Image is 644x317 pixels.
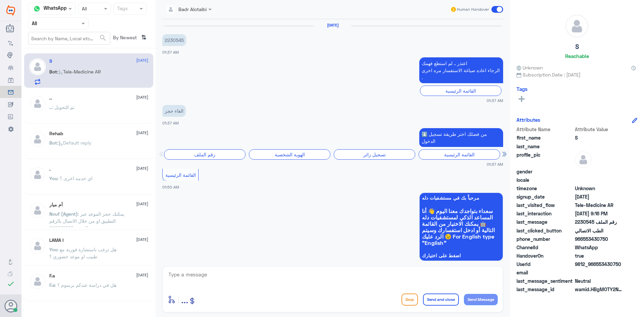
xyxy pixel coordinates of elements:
[181,293,188,305] span: ...
[136,272,148,278] span: [DATE]
[49,131,63,137] h5: Rehab
[423,294,459,306] button: Send and close
[487,161,503,167] span: 01:37 AM
[49,247,116,259] span: : هل ترغب باستشارة فورية مع طبيب او موعد حضوري ؟
[517,235,574,243] span: phone_number
[487,98,503,103] span: 01:37 AM
[57,140,92,146] span: : Default reply
[136,94,148,100] span: [DATE]
[575,202,624,209] span: Tele-Medicine AR
[116,5,128,13] div: Tags
[29,237,46,254] img: defaultAdmin.png
[517,210,574,217] span: last_interaction
[29,166,46,183] img: defaultAdmin.png
[49,211,78,217] span: Nouf (Agent)
[141,32,147,43] i: ⇅
[575,269,624,276] span: null
[575,235,624,243] span: 966553430750
[575,193,624,200] span: 2024-10-09T10:44:12.451Z
[49,202,63,208] h5: أم ميار
[517,244,574,251] span: ChannelId
[55,282,116,288] span: : هل في دراسة عندكم برسوم ؟
[517,185,574,192] span: timezone
[517,227,574,234] span: last_clicked_button
[29,95,46,112] img: defaultAdmin.png
[181,292,188,307] button: ...
[575,218,624,225] span: رقم الملف 2230545
[517,151,574,167] span: profile_pic
[49,166,51,172] h5: .
[162,105,186,117] p: 18/3/2025, 1:37 AM
[49,140,57,146] span: Bot
[575,43,579,51] h5: S
[517,126,574,133] span: Attribute Name
[49,237,64,243] h5: LAMA !
[401,294,418,306] button: Drop
[422,253,500,258] span: اضغط على اختيارك
[575,227,624,234] span: الطب الاتصالي
[162,50,179,54] span: 01:37 AM
[575,286,624,293] span: wamid.HBgMOTY2NTUzNDMwNzUwFQIAEhgUM0EyODRCQTc3RTNFQTAwREE2OTkA
[464,294,498,305] button: Send Message
[517,277,574,284] span: last_message_sentiment
[249,149,330,160] div: الهوية الشخصية
[99,34,107,42] span: search
[29,58,46,75] img: defaultAdmin.png
[162,34,186,46] p: 18/3/2025, 1:37 AM
[99,33,107,44] button: search
[517,193,574,200] span: signup_date
[4,300,17,312] button: Avatar
[575,244,624,251] span: 2
[49,58,52,64] h5: S
[517,86,528,92] h6: Tags
[164,149,246,160] div: رقم الملف
[575,261,624,268] span: 9812_966553430750
[165,172,196,178] span: القائمة الرئيسية
[29,32,110,44] input: Search by Name, Local etc…
[575,126,624,133] span: Attribute Value
[422,195,500,201] span: مرحباً بك في مستشفيات دله
[419,57,503,83] p: 18/3/2025, 1:37 AM
[136,130,148,136] span: [DATE]
[517,143,574,150] span: last_name
[136,201,148,207] span: [DATE]
[575,185,624,192] span: Unknown
[7,280,15,288] i: check
[52,104,74,110] span: : تم التحويل
[575,277,624,284] span: 0
[6,5,15,16] img: Widebot Logo
[575,168,624,175] span: null
[517,168,574,175] span: gender
[334,149,415,160] div: تسجيل زائر
[517,286,574,293] span: last_message_id
[49,175,57,181] span: You
[110,32,139,45] span: By Newest
[575,210,624,217] span: 2025-09-15T18:16:48.664Z
[314,23,351,28] h6: [DATE]
[136,165,148,171] span: [DATE]
[517,252,574,259] span: HandoverOn
[49,211,124,231] span: : يمكنك حجز الموعد عبر التطبيق او من خلال الاتصال بالرقم الموحد 920012222
[49,104,52,110] span: ..
[419,149,500,160] div: القائمة الرئيسية
[49,247,57,252] span: You
[517,261,574,268] span: UserId
[162,185,179,189] span: 01:50 AM
[29,273,46,290] img: defaultAdmin.png
[57,175,93,181] span: : اي خدمه اخرى ؟
[422,208,500,246] span: سعداء بتواجدك معنا اليوم 👋 أنا المساعد الذكي لمستشفيات دله 🤖 يمكنك الاختيار من القائمة التالية أو...
[457,6,489,12] span: Human Handover
[29,202,46,219] img: defaultAdmin.png
[517,71,637,78] span: Subscription Date : [DATE]
[566,15,588,38] img: defaultAdmin.png
[419,128,503,147] p: 18/3/2025, 1:37 AM
[517,218,574,225] span: last_message
[575,176,624,183] span: null
[49,282,55,288] span: F.a
[575,134,624,141] span: S
[517,134,574,141] span: first_name
[517,64,543,71] span: Unknown
[136,236,148,243] span: [DATE]
[565,53,589,59] h6: Reachable
[517,117,540,123] h6: Attributes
